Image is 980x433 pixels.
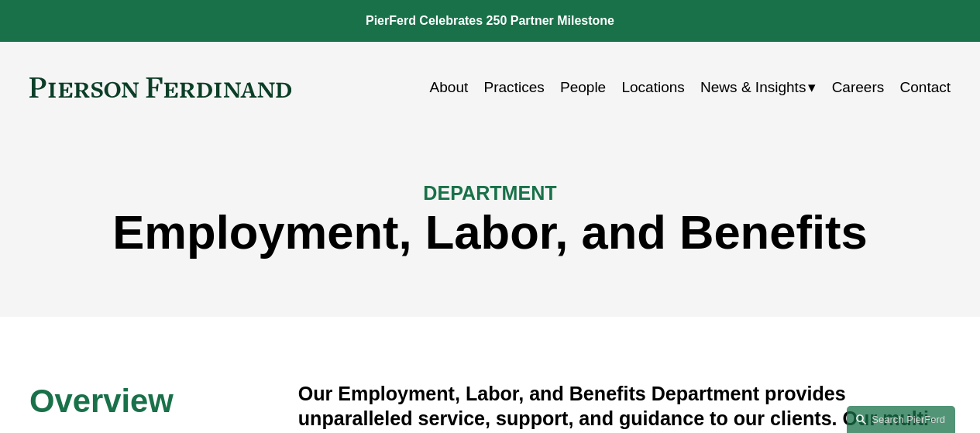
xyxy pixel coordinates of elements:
span: News & Insights [700,74,806,101]
span: Overview [29,383,174,419]
a: Search this site [847,406,955,433]
a: Locations [621,73,684,102]
h1: Employment, Labor, and Benefits [29,205,951,259]
span: DEPARTMENT [423,182,556,204]
a: folder dropdown [700,73,816,102]
a: Careers [832,73,885,102]
a: Practices [484,73,545,102]
a: People [560,73,606,102]
a: Contact [900,73,951,102]
a: About [430,73,469,102]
